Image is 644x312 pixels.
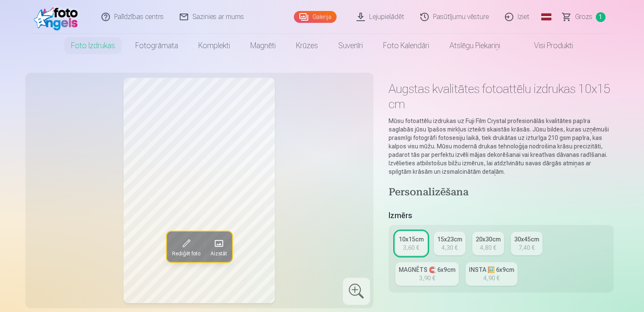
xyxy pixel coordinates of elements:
[395,262,459,286] a: MAGNĒTS 🧲 6x9cm3,90 €
[399,235,424,244] div: 10x15cm
[125,34,188,57] a: Fotogrāmata
[395,232,427,255] a: 10x15cm3,60 €
[389,81,614,112] h1: Augstas kvalitātes fotoattēlu izdrukas 10x15 cm
[483,274,499,282] div: 4,90 €
[419,274,435,282] div: 3,90 €
[167,232,205,262] button: Rediģēt foto
[294,11,337,23] a: Galerija
[439,34,510,57] a: Atslēgu piekariņi
[240,34,286,57] a: Magnēti
[389,186,614,200] h4: Personalizēšana
[210,250,227,257] span: Aizstāt
[441,244,458,252] div: 4,30 €
[172,250,200,257] span: Rediģēt foto
[575,12,592,22] span: Grozs
[61,34,125,57] a: Foto izdrukas
[480,244,496,252] div: 4,80 €
[389,117,614,176] p: Mūsu fotoattēlu izdrukas uz Fuji Film Crystal profesionālās kvalitātes papīra saglabās jūsu īpašo...
[188,34,240,57] a: Komplekti
[510,34,583,57] a: Visi produkti
[437,235,462,244] div: 15x23cm
[434,232,466,255] a: 15x23cm4,30 €
[389,210,614,222] h5: Izmērs
[34,3,82,30] img: /fa1
[596,12,606,22] span: 1
[328,34,373,57] a: Suvenīri
[511,232,543,255] a: 30x45cm7,40 €
[373,34,439,57] a: Foto kalendāri
[403,244,419,252] div: 3,60 €
[286,34,328,57] a: Krūzes
[399,265,455,274] div: MAGNĒTS 🧲 6x9cm
[469,265,514,274] div: INSTA 🖼️ 6x9cm
[514,235,539,244] div: 30x45cm
[466,262,518,286] a: INSTA 🖼️ 6x9cm4,90 €
[472,232,504,255] a: 20x30cm4,80 €
[476,235,501,244] div: 20x30cm
[205,232,232,262] button: Aizstāt
[518,244,534,252] div: 7,40 €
